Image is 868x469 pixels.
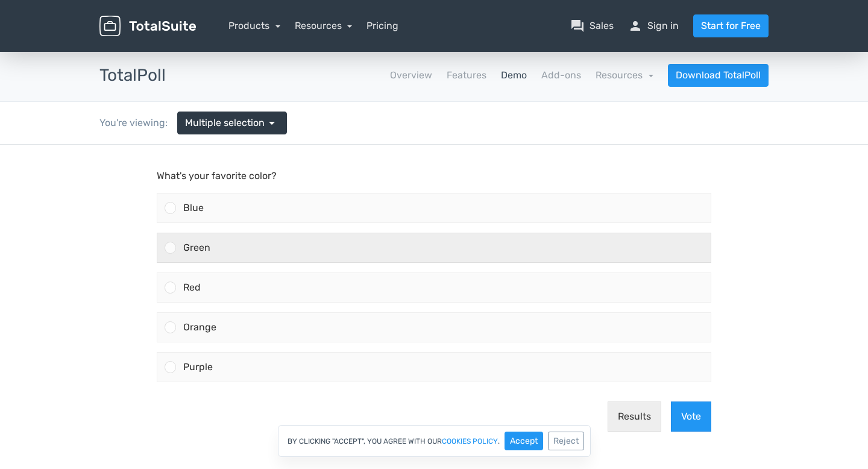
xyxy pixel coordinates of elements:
button: Vote [671,257,711,287]
a: Resources [295,20,353,31]
span: question_answer [570,19,585,33]
a: Overview [390,68,432,83]
a: cookies policy [442,438,498,445]
a: Start for Free [693,14,769,37]
div: By clicking "Accept", you agree with our . [278,425,591,457]
span: Blue [183,57,204,69]
a: Features [447,68,486,83]
a: Resources [596,69,653,81]
span: Green [183,97,210,109]
span: arrow_drop_down [265,116,279,130]
img: TotalSuite for WordPress [99,16,196,37]
p: What's your favorite color? [157,24,711,39]
a: Products [228,20,280,31]
span: Red [183,137,201,148]
a: personSign in [628,19,679,33]
a: Pricing [366,19,398,33]
a: Multiple selection arrow_drop_down [177,112,287,134]
a: Add-ons [541,68,581,83]
span: Multiple selection [185,116,265,130]
div: You're viewing: [99,116,177,130]
h3: TotalPoll [99,66,166,85]
span: person [628,19,643,33]
button: Reject [548,432,584,450]
a: question_answerSales [570,19,614,33]
span: Purple [183,216,213,228]
a: Demo [501,68,527,83]
span: Orange [183,177,216,188]
a: Download TotalPoll [668,64,769,87]
button: Accept [505,432,543,450]
button: Results [608,257,661,287]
